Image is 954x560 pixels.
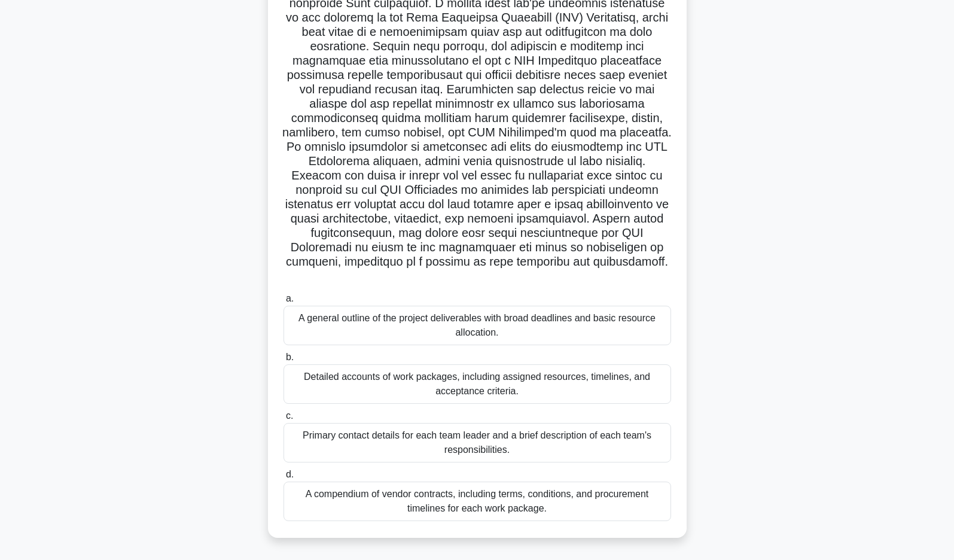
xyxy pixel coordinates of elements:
span: d. [286,469,294,479]
span: c. [286,410,293,421]
div: A general outline of the project deliverables with broad deadlines and basic resource allocation. [284,306,671,345]
span: b. [286,352,294,362]
div: A compendium of vendor contracts, including terms, conditions, and procurement timelines for each... [284,482,671,521]
span: a. [286,293,294,303]
div: Primary contact details for each team leader and a brief description of each team's responsibilit... [284,423,671,462]
div: Detailed accounts of work packages, including assigned resources, timelines, and acceptance crite... [284,364,671,404]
